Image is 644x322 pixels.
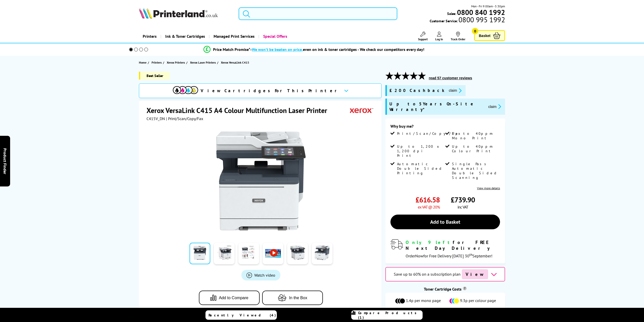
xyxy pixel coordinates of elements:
[406,239,500,251] div: for FREE Next Day Delivery
[201,88,340,93] span: View Cartridges For This Printer
[147,116,165,121] span: C415V_DN
[435,32,443,41] a: Log In
[397,162,444,175] span: Automatic Double Sided Printing
[205,310,277,320] a: Recently Viewed (4)
[254,273,275,278] span: Watch video
[358,311,422,320] span: Compare Products (1)
[252,47,303,52] span: We won’t be beaten on price,
[199,291,260,305] button: Add to Compare
[209,30,258,43] a: Managed Print Services
[462,269,488,279] span: View
[221,60,251,65] a: Xerox VersaLink C415
[351,310,423,320] a: Compare Products (1)
[416,195,440,204] span: £616.58
[190,60,216,65] span: Xerox Laser Printers
[213,47,250,52] span: Price Match Promise*
[406,239,453,245] span: Only 9 left
[418,32,428,41] a: Support
[474,30,505,41] a: Basket 0
[451,195,475,204] span: £739.90
[166,116,203,121] span: | Print/Scan/Copy/Fax
[165,30,205,43] span: Ink & Toner Cartridges
[139,60,148,65] a: Home
[418,37,428,41] span: Support
[458,204,468,210] span: inc VAT
[452,131,499,140] span: Up to 40ppm Mono Print
[479,32,490,39] span: Basket
[463,287,467,290] sup: Cost per page
[122,45,506,54] li: modal_Promise
[435,37,443,41] span: Log In
[451,32,465,41] a: Track Order
[418,204,440,210] span: ex VAT @ 20%
[469,252,472,257] sup: th
[385,287,505,292] div: Toner Cartridge Costs
[250,47,424,52] div: - even on ink & toner cartridges - We check our competitors every day!
[427,76,473,80] button: read 57 customer reviews
[390,239,500,258] div: modal_delivery
[211,131,310,231] img: Xerox VersaLink C415
[406,253,492,258] span: Order for Free Delivery [DATE] 30 September!
[167,60,185,65] span: Xerox Printers
[406,298,441,304] span: 1.4p per mono page
[397,131,462,136] span: Print/Scan/Copy/Fax
[457,8,505,17] b: 0800 840 1992
[415,253,423,258] span: Now
[139,30,160,43] a: Printers
[139,60,147,65] span: Home
[460,298,496,304] span: 9.3p per colour page
[477,186,500,190] a: View more details
[430,17,505,23] span: Customer Service:
[209,313,276,317] span: Recently Viewed (4)
[262,291,323,305] button: In the Box
[190,60,217,65] a: Xerox Laser Printers
[397,144,444,158] span: Up to 1,200 x 1,200 dpi Print
[160,30,209,43] a: Ink & Toner Cartridges
[390,124,500,131] div: Why buy me?
[350,106,373,115] img: Xerox
[452,162,499,180] span: Single Pass Automatic Double Sided Scanning
[221,60,249,65] span: Xerox VersaLink C415
[152,60,163,65] a: Printers
[447,11,456,16] span: Sales:
[139,8,218,19] img: Printerland Logo
[389,88,445,93] span: £200 Cashback
[147,106,332,115] h1: Xerox VersaLink C415 A4 Colour Multifunction Laser Printer
[219,296,248,300] span: Add to Compare
[3,148,8,174] span: Product Finder
[458,17,505,22] span: 0800 995 1992
[390,215,500,229] a: Add to Basket
[487,104,503,109] button: promo-description
[139,72,170,80] span: Best Seller
[452,144,499,153] span: Up to 40ppm Colour Print
[289,296,307,300] span: In the Box
[167,60,186,65] a: Xerox Printers
[258,30,291,43] a: Special Offers
[472,28,478,34] span: 0
[139,8,232,20] a: Printerland Logo
[173,86,198,94] img: View Cartridges
[152,60,162,65] span: Printers
[447,88,463,93] button: promo-description
[471,4,505,9] span: Mon - Fri 9:00am - 5:30pm
[389,101,484,112] span: Up to 5 Years On-Site Warranty*
[241,270,280,280] a: Product_All_Videos
[456,10,505,15] a: 0800 840 1992
[394,272,461,277] span: Save up to 60% on a subscription plan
